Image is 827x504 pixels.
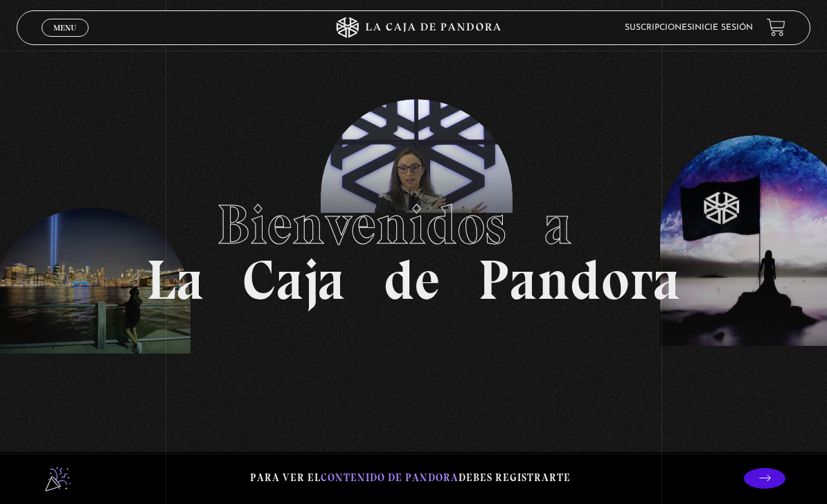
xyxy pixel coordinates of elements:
[625,24,692,32] a: Suscripciones
[53,24,76,32] span: Menu
[217,191,610,258] span: Bienvenidos a
[48,35,81,44] span: Cerrar
[146,197,681,308] h1: La Caja de Pandora
[250,469,571,487] p: Para ver el debes registrarte
[692,24,753,32] a: Inicie sesión
[767,18,785,37] a: View your shopping cart
[321,471,459,484] span: contenido de Pandora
